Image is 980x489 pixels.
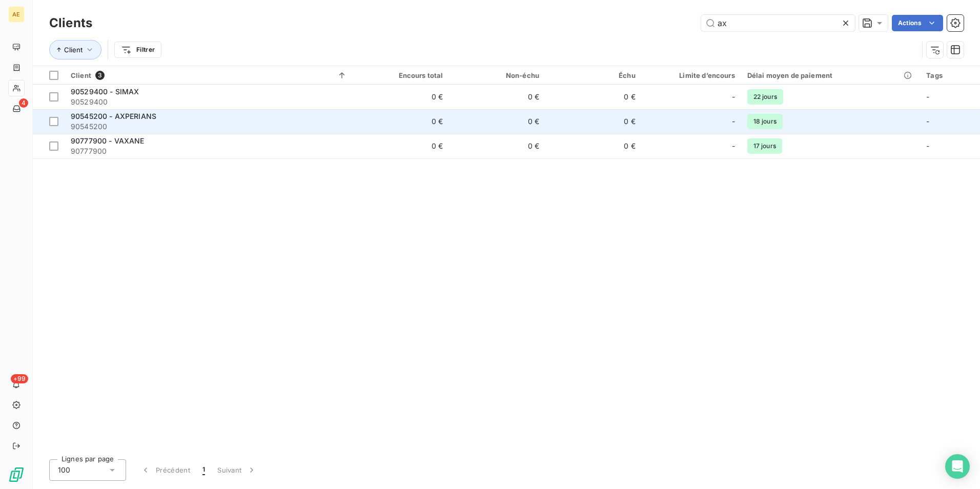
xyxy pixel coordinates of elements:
td: 0 € [545,85,642,109]
td: 0 € [449,109,545,134]
span: 90545200 - AXPERIANS [71,112,156,120]
span: 1 [202,465,205,475]
div: Tags [926,71,974,79]
span: - [926,92,929,101]
div: Limite d’encours [648,71,735,79]
button: Actions [892,15,943,31]
span: 3 [95,71,105,80]
span: 18 jours [747,114,783,129]
div: Échu [552,71,636,79]
span: 90529400 [71,97,347,107]
button: Précédent [134,459,196,481]
td: 0 € [545,134,642,158]
span: 17 jours [747,138,782,154]
div: AE [8,6,25,23]
td: 0 € [449,134,545,158]
td: 0 € [353,134,450,158]
button: Filtrer [114,42,161,58]
div: Open Intercom Messenger [945,454,970,479]
span: +99 [11,374,28,383]
span: - [926,141,929,150]
td: 0 € [353,109,450,134]
span: 90529400 - SIMAX [71,87,139,96]
input: Rechercher [701,15,855,31]
span: - [732,141,735,151]
td: 0 € [449,85,545,109]
span: - [732,116,735,127]
span: 4 [19,98,28,108]
span: Client [64,46,83,54]
span: 100 [58,465,70,475]
button: 1 [196,459,211,481]
img: Logo LeanPay [8,466,25,483]
td: 0 € [353,85,450,109]
td: 0 € [545,109,642,134]
div: Délai moyen de paiement [747,71,914,79]
button: Suivant [211,459,263,481]
span: 22 jours [747,89,783,105]
button: Client [49,40,101,59]
span: Client [71,71,91,79]
span: 90777900 - VAXANE [71,136,145,145]
span: 90545200 [71,121,347,132]
span: 90777900 [71,146,347,156]
h3: Clients [49,14,92,32]
span: - [926,117,929,126]
span: - [732,92,735,102]
div: Non-échu [455,71,539,79]
div: Encours total [359,71,443,79]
